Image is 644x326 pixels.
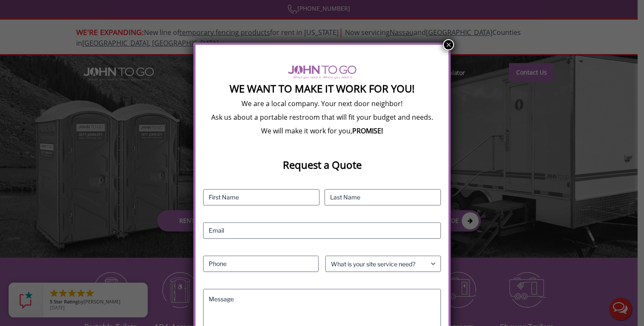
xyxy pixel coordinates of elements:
input: Phone [203,256,319,272]
img: logo of viptogo [288,65,356,79]
p: Ask us about a portable restroom that will fit your budget and needs. [203,113,441,122]
b: PROMISE! [352,126,383,136]
input: Last Name [325,189,441,205]
input: First Name [203,189,319,205]
strong: We Want To Make It Work For You! [230,81,414,95]
p: We will make it work for you, [203,126,441,136]
input: Email [203,222,441,239]
strong: Request a Quote [283,158,362,172]
button: Close [443,39,454,50]
p: We are a local company. Your next door neighbor! [203,99,441,108]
